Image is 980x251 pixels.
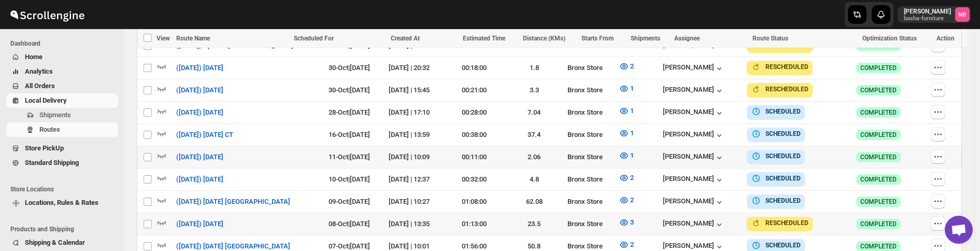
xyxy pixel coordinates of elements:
[176,174,223,185] span: ([DATE]) [DATE]
[176,85,223,95] span: ([DATE]) [DATE]
[329,86,370,94] span: 30-Oct | [DATE]
[751,196,801,206] button: SCHEDULED
[860,175,897,184] span: COMPLETED
[567,219,613,229] div: Bronx Store
[567,152,613,162] div: Bronx Store
[389,152,441,162] div: [DATE] | 10:09
[860,86,897,94] span: COMPLETED
[463,35,505,42] span: Estimated Time
[630,85,634,92] span: 1
[663,108,725,118] button: [PERSON_NAME]
[752,35,788,42] span: Route Status
[170,60,230,76] button: ([DATE]) [DATE]
[507,107,561,118] div: 7.04
[751,62,808,72] button: RESCHEDULED
[765,219,808,227] b: RESCHEDULED
[765,63,808,71] b: RESCHEDULED
[663,130,725,141] button: [PERSON_NAME]
[329,108,370,116] span: 28-Oct | [DATE]
[329,153,370,161] span: 11-Oct | [DATE]
[613,192,640,208] button: 2
[6,122,118,137] button: Routes
[176,219,223,229] span: ([DATE]) [DATE]
[663,63,725,74] button: [PERSON_NAME]
[507,63,561,73] div: 1.8
[751,129,801,139] button: SCHEDULED
[447,107,501,118] div: 00:28:00
[25,96,67,104] span: Local Delivery
[936,35,955,42] span: Action
[630,62,634,70] span: 2
[507,85,561,95] div: 3.3
[507,152,561,162] div: 2.06
[170,171,230,188] button: ([DATE]) [DATE]
[860,153,897,161] span: COMPLETED
[860,108,897,117] span: COMPLETED
[507,174,561,185] div: 4.8
[630,241,634,248] span: 2
[860,64,897,72] span: COMPLETED
[389,63,441,73] div: [DATE] | 20:32
[176,130,233,140] span: ([DATE]) [DATE] CT
[945,216,973,244] div: Open chat
[170,149,230,165] button: ([DATE]) [DATE]
[329,175,370,183] span: 10-Oct | [DATE]
[904,16,951,22] p: basha-furniture
[860,198,897,206] span: COMPLETED
[674,35,700,42] span: Assignee
[39,111,71,119] span: Shipments
[955,7,970,22] span: Nael Basha
[157,35,170,42] span: View
[447,174,501,185] div: 00:32:00
[447,130,501,140] div: 00:38:00
[25,82,55,90] span: All Orders
[904,7,951,16] p: [PERSON_NAME]
[6,235,118,250] button: Shipping & Calendar
[25,53,42,61] span: Home
[6,50,118,64] button: Home
[170,82,230,99] button: ([DATE]) [DATE]
[329,131,370,138] span: 16-Oct | [DATE]
[567,63,613,73] div: Bronx Store
[567,197,613,207] div: Bronx Store
[751,151,801,161] button: SCHEDULED
[765,152,801,160] b: SCHEDULED
[6,196,118,210] button: Locations, Rules & Rates
[447,63,501,73] div: 00:18:00
[25,239,85,246] span: Shipping & Calendar
[10,39,119,48] span: Dashboard
[663,86,725,96] button: [PERSON_NAME]
[613,214,640,231] button: 3
[663,197,725,207] button: [PERSON_NAME]
[630,151,634,159] span: 1
[25,144,64,152] span: Store PickUp
[613,147,640,164] button: 1
[567,174,613,185] div: Bronx Store
[765,108,801,115] b: SCHEDULED
[294,35,334,42] span: Scheduled For
[631,35,660,42] span: Shipments
[862,35,917,42] span: Optimization Status
[176,197,290,207] span: ([DATE]) [DATE] [GEOGRAPHIC_DATA]
[10,225,119,233] span: Products and Shipping
[663,152,725,163] button: [PERSON_NAME]
[630,196,634,204] span: 2
[860,131,897,139] span: COMPLETED
[389,219,441,229] div: [DATE] | 13:35
[170,104,230,121] button: ([DATE]) [DATE]
[959,11,967,18] text: NB
[613,170,640,186] button: 2
[329,198,370,205] span: 09-Oct | [DATE]
[6,64,118,79] button: Analytics
[765,86,808,93] b: RESCHEDULED
[329,64,370,72] span: 30-Oct | [DATE]
[389,174,441,185] div: [DATE] | 12:37
[6,79,118,93] button: All Orders
[447,85,501,95] div: 00:21:00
